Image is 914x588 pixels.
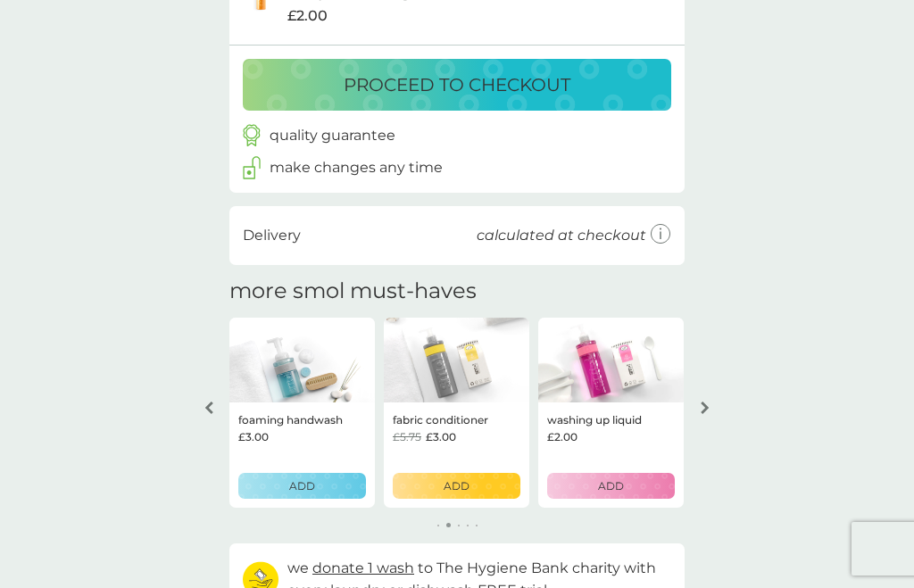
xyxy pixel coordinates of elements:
[393,411,488,428] p: fabric conditioner
[270,156,443,179] p: make changes any time
[243,59,671,111] button: proceed to checkout
[238,428,269,445] span: £3.00
[270,124,395,147] p: quality guarantee
[243,224,301,247] p: Delivery
[393,473,520,499] button: ADD
[312,559,414,576] span: donate 1 wash
[287,4,328,28] span: £2.00
[229,278,477,304] h2: more smol must-haves
[444,477,469,494] p: ADD
[238,473,366,499] button: ADD
[547,411,642,428] p: washing up liquid
[238,411,343,428] p: foaming handwash
[547,473,675,499] button: ADD
[598,477,624,494] p: ADD
[477,224,646,247] p: calculated at checkout
[289,477,315,494] p: ADD
[547,428,577,445] span: £2.00
[393,428,421,445] span: £5.75
[426,428,456,445] span: £3.00
[344,70,570,99] p: proceed to checkout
